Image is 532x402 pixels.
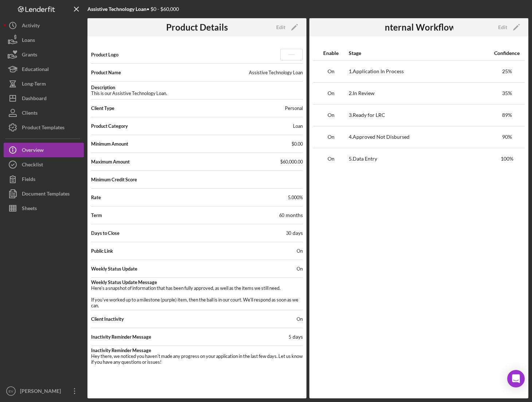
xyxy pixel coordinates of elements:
button: Edit [494,22,523,33]
span: Client Inactivity [91,316,124,322]
b: Assistive Technology Loan [87,6,146,12]
div: • $0 - $60,000 [87,6,179,12]
span: Inactivity Reminder Message [91,347,303,353]
button: Product Templates [4,120,84,135]
pre: This is our Assistive Technology Loan. [91,90,167,96]
span: Product Name [91,70,121,75]
div: Long-Term [22,76,46,93]
div: Checklist [22,157,43,174]
div: Clients [22,106,38,122]
td: On [313,148,349,170]
td: 5 . Data Entry [349,148,489,170]
div: 5 [289,334,303,340]
pre: Here's a snapshot of information that has been fully approved, as well as the items we still need... [91,285,303,308]
h3: Internal Workflow [382,22,456,32]
span: $60,000.00 [280,159,303,165]
div: Loan [293,123,303,129]
button: Grants [4,47,84,62]
td: 1 . Application In Process [349,60,489,82]
span: Description [91,84,303,90]
div: Personal [285,105,303,111]
span: months [286,212,303,218]
div: Loans [22,33,35,49]
div: Grants [22,47,37,64]
span: On [297,266,303,272]
a: Checklist [4,157,84,172]
button: Sheets [4,201,84,216]
td: 89 % [489,104,525,126]
span: Minimum Credit Score [91,177,137,182]
span: Weekly Status Update Message [91,279,303,285]
th: Stage [349,46,489,60]
span: days [293,230,303,236]
span: On [297,248,303,254]
div: Educational [22,62,49,78]
button: Clients [4,106,84,120]
span: Weekly Status Update [91,266,137,272]
div: Dashboard [22,91,47,107]
button: Edit [272,22,301,33]
th: Enable [313,46,349,60]
td: On [313,60,349,82]
div: Document Templates [22,186,70,203]
td: 4 . Approved Not Disbursed [349,126,489,148]
button: Dashboard [4,91,84,106]
button: Loans [4,33,84,47]
button: EV[PERSON_NAME] [4,384,84,398]
div: [PERSON_NAME] [18,384,66,400]
td: 90 % [489,126,525,148]
div: Overview [22,143,44,159]
span: Inactivity Reminder Message [91,334,151,340]
span: On [297,316,303,322]
td: 2 . In Review [349,82,489,104]
text: EV [9,389,13,393]
span: Minimum Amount [91,141,128,147]
pre: Hey there, we noticed you haven't made any progress on your application in the last few days. Let... [91,353,303,365]
span: Public Link [91,248,113,254]
th: Confidence [489,46,525,60]
div: 60 [279,212,303,218]
button: Fields [4,172,84,186]
td: On [313,82,349,104]
div: Fields [22,172,35,188]
span: Client Type [91,105,114,111]
span: $0.00 [292,141,303,147]
td: 100 % [489,148,525,170]
button: Overview [4,143,84,157]
td: 3 . Ready for LRC [349,104,489,126]
span: Days to Close [91,230,120,236]
span: Rate [91,194,101,200]
button: Document Templates [4,186,84,201]
td: 25 % [489,60,525,82]
span: days [293,334,303,340]
div: Activity [22,18,40,35]
div: Product Templates [22,120,64,137]
span: Maximum Amount [91,159,130,165]
div: Assistive Technology Loan [249,70,303,75]
td: On [313,104,349,126]
td: 35 % [489,82,525,104]
div: Open Intercom Messenger [507,370,525,387]
div: Edit [498,22,507,33]
td: On [313,126,349,148]
span: Product Category [91,123,128,129]
button: Long-Term [4,76,84,91]
button: Activity [4,18,84,33]
div: Sheets [22,201,37,217]
button: Educational [4,62,84,76]
span: Product Logo [91,52,118,58]
div: Edit [276,22,285,33]
div: 30 [286,230,303,236]
h3: Product Details [166,22,228,32]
